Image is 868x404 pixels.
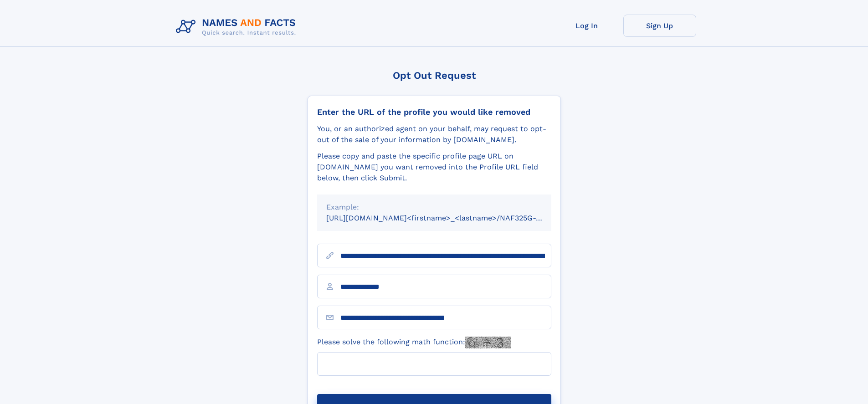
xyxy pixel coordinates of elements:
[317,151,551,184] div: Please copy and paste the specific profile page URL on [DOMAIN_NAME] you want removed into the Pr...
[308,70,561,81] div: Opt Out Request
[317,123,551,145] div: You, or an authorized agent on your behalf, may request to opt-out of the sale of your informatio...
[623,15,696,37] a: Sign Up
[326,202,542,213] div: Example:
[317,107,551,117] div: Enter the URL of the profile you would like removed
[172,15,303,39] img: Logo Names and Facts
[550,15,623,37] a: Log In
[326,214,569,222] small: [URL][DOMAIN_NAME]<firstname>_<lastname>/NAF325G-xxxxxxxx
[317,337,511,348] label: Please solve the following math function:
